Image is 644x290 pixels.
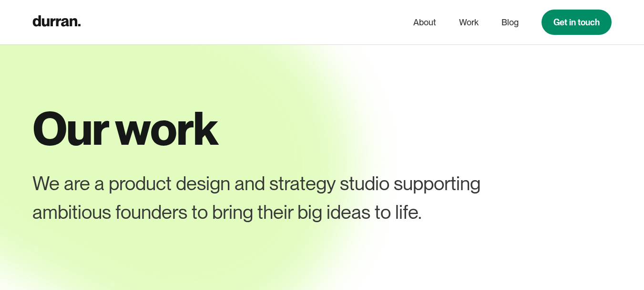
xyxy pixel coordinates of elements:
h1: Our work [32,103,612,154]
div: We are a product design and strategy studio supporting ambitious founders to bring their big idea... [32,169,554,226]
a: About [413,13,436,32]
a: Blog [501,13,519,32]
a: home [32,13,81,32]
a: Work [459,13,479,32]
a: Get in touch [542,10,612,35]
